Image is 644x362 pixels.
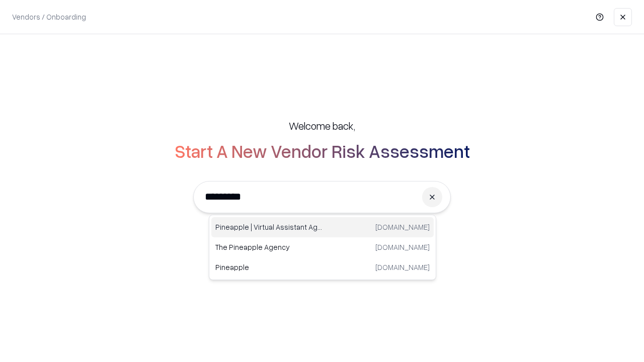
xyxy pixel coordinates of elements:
h2: Start A New Vendor Risk Assessment [175,141,470,161]
p: Pineapple | Virtual Assistant Agency [215,222,323,232]
h5: Welcome back, [289,119,355,133]
div: Suggestions [209,215,436,280]
p: The Pineapple Agency [215,242,323,252]
p: Pineapple [215,262,323,273]
p: Vendors / Onboarding [12,12,86,22]
p: [DOMAIN_NAME] [375,262,430,273]
p: [DOMAIN_NAME] [375,242,430,252]
p: [DOMAIN_NAME] [375,222,430,232]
